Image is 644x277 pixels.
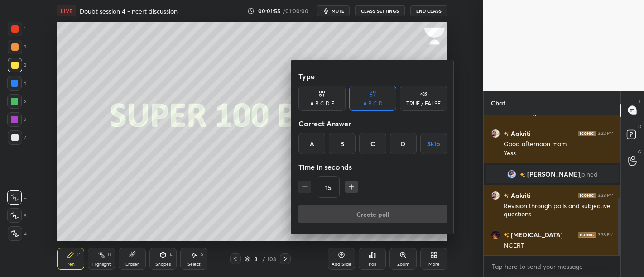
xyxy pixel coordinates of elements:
div: B [329,133,356,154]
div: A B C D E [310,101,334,106]
div: Time in seconds [298,158,447,176]
div: D [390,133,417,154]
div: A B C D [363,101,383,106]
div: A [298,133,325,154]
div: Correct Answer [298,115,447,133]
button: Skip [420,133,447,154]
div: TRUE / FALSE [406,101,441,106]
div: C [359,133,386,154]
div: Type [298,67,447,86]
